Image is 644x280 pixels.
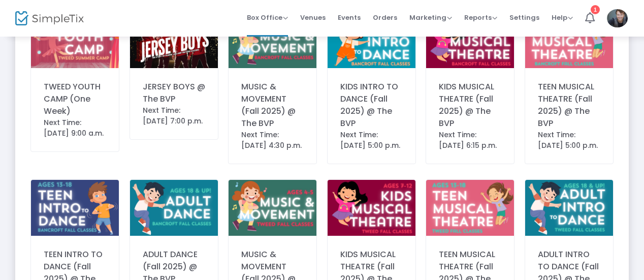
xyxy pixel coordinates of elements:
[44,81,106,117] div: TWEED YOUTH CAMP (One Week)
[247,13,288,22] span: Box Office
[229,180,316,235] img: 63890692639670050723.png
[31,13,119,68] img: 63875005041076159614.png
[130,13,218,68] img: 6387205538855590882025SeasonGraphics-2.png
[229,13,316,68] img: 63890698826407377217.png
[525,180,613,235] img: 638906309859119656YoungCoGraphics.png
[426,180,514,235] img: 63890691181093781025.png
[340,130,403,151] div: Next Time: [DATE] 5:00 p.m.
[591,5,600,14] div: 1
[464,13,497,22] span: Reports
[373,5,397,30] span: Orders
[340,81,403,130] div: KIDS INTRO TO DANCE (Fall 2025) @ The BVP
[509,5,539,30] span: Settings
[241,81,304,130] div: MUSIC & MOVEMENT (Fall 2025) @ The BVP
[538,130,600,151] div: Next Time: [DATE] 5:00 p.m.
[525,13,613,68] img: 63890697455911094720.png
[409,13,452,22] span: Marketing
[143,105,205,127] div: Next Time: [DATE] 7:00 p.m.
[552,13,573,22] span: Help
[44,117,106,139] div: Next Time: [DATE] 9:00 a.m.
[439,130,501,151] div: Next Time: [DATE] 6:15 p.m.
[31,180,119,235] img: 63890696929344861221.png
[538,81,600,130] div: TEEN MUSICAL THEATRE (Fall 2025) @ The BVP
[241,130,304,151] div: Next Time: [DATE] 4:30 p.m.
[338,5,361,30] span: Events
[328,180,415,235] img: 63890691619221785824.png
[439,81,501,130] div: KIDS MUSICAL THEATRE (Fall 2025) @ The BVP
[426,13,514,68] img: 63890698059024343919.png
[143,81,205,105] div: JERSEY BOYS @ The BVP
[300,5,326,30] span: Venues
[130,180,218,235] img: 63890696213075266222.png
[328,13,415,68] img: 63890698552596428618.png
